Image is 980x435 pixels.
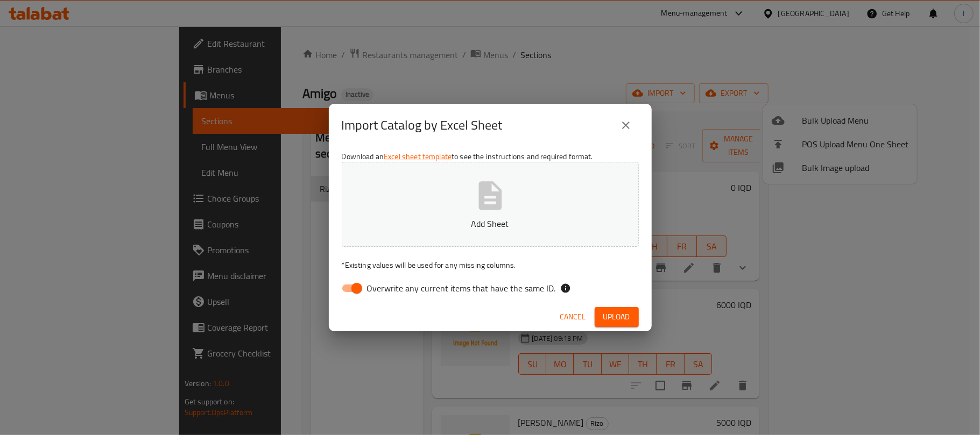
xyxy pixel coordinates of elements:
[613,112,639,138] button: close
[367,282,556,295] span: Overwrite any current items that have the same ID.
[556,307,590,327] button: Cancel
[560,310,586,324] span: Cancel
[358,217,622,230] p: Add Sheet
[560,283,571,294] svg: If the overwrite option isn't selected, then the items that match an existing ID will be ignored ...
[342,260,639,270] p: Existing values will be used for any missing columns.
[595,307,639,327] button: Upload
[329,147,652,303] div: Download an to see the instructions and required format.
[384,149,452,163] a: Excel sheet template
[342,117,503,134] h2: Import Catalog by Excel Sheet
[342,162,639,247] button: Add Sheet
[603,310,630,324] span: Upload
